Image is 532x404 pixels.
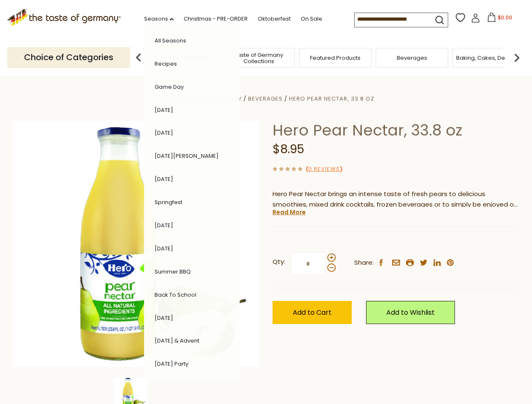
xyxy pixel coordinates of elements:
a: 0 Reviews [308,165,340,174]
input: Qty: [291,252,326,275]
a: Christmas - PRE-ORDER [184,14,248,24]
a: [DATE] Party [155,360,188,368]
a: Game Day [155,83,184,91]
a: [DATE] [155,314,173,322]
a: Back to School [155,291,196,299]
a: Summer BBQ [155,268,191,276]
a: All Seasons [155,37,186,45]
a: On Sale [301,14,322,24]
a: Taste of Germany Collections [225,52,292,64]
a: Baking, Cakes, Desserts [456,55,521,61]
a: Hero Pear Nectar, 33.8 oz [289,95,374,103]
p: Choice of Categories [7,47,130,68]
a: Read More [273,208,306,216]
span: Add to Cart [293,308,331,317]
a: Featured Products [310,55,361,61]
a: Springfest [155,198,182,206]
a: [DATE] [155,221,173,229]
h1: Hero Pear Nectar, 33.8 oz [273,121,519,140]
a: [DATE] [155,106,173,114]
a: Oktoberfest [258,14,291,24]
a: [DATE] & Advent [155,337,199,345]
span: $0.00 [498,14,512,21]
a: [DATE] [155,245,173,252]
span: $8.95 [273,141,304,157]
img: previous arrow [130,49,147,66]
button: Add to Cart [273,301,352,324]
button: $0.00 [482,13,518,25]
img: Hero Pear Nectar, 33.8 oz [13,121,260,367]
p: Hero Pear Nectar brings an intense taste of fresh pears to delicious smoothies, mixed drink cockt... [273,189,519,210]
span: ( ) [306,165,342,173]
img: next arrow [508,49,525,66]
a: [DATE] [155,129,173,137]
a: Recipes [155,60,177,68]
a: Add to Wishlist [366,301,455,324]
a: Beverages [397,55,427,61]
a: Seasons [144,14,174,24]
span: Share: [354,258,374,268]
strong: Qty: [273,257,285,267]
a: Beverages [248,95,283,103]
a: [DATE] [155,175,173,183]
a: [DATE][PERSON_NAME] [155,152,219,160]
